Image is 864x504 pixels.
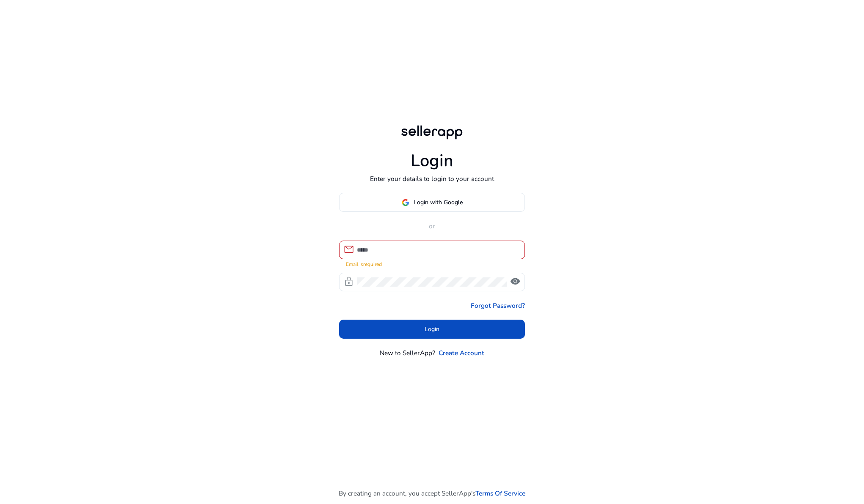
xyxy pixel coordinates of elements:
p: or [339,221,525,231]
a: Create Account [439,348,484,358]
a: Forgot Password? [471,301,525,310]
strong: required [363,261,382,268]
span: lock [343,276,354,287]
h1: Login [411,151,453,171]
span: Login with Google [414,198,463,207]
button: Login with Google [339,193,525,212]
span: mail [343,244,354,255]
p: Enter your details to login to your account [370,174,494,184]
a: Terms Of Service [475,488,525,498]
span: visibility [510,276,521,287]
button: Login [339,320,525,339]
p: New to SellerApp? [380,348,435,358]
img: google-logo.svg [402,199,409,206]
mat-error: Email is [346,259,519,268]
span: Login [425,325,439,334]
